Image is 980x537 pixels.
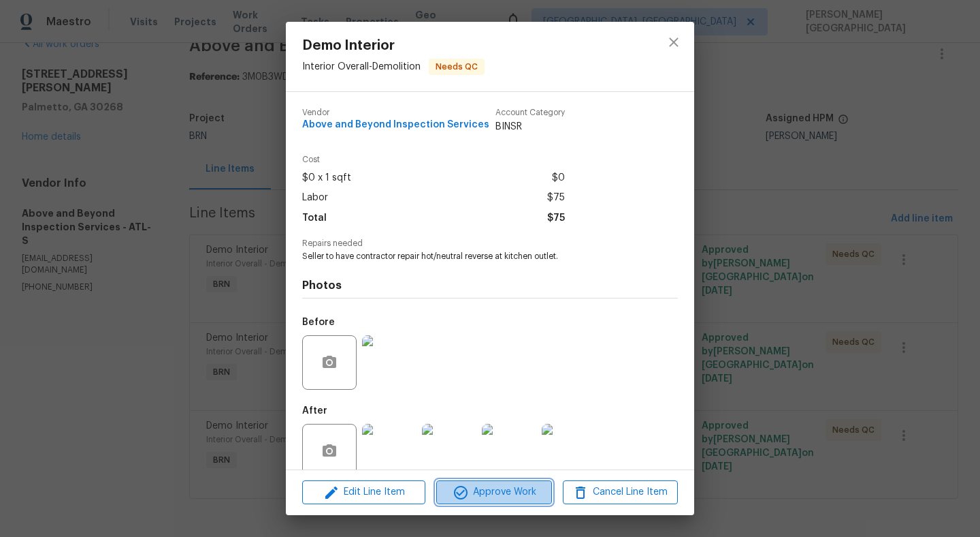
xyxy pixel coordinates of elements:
h5: Before [302,318,335,327]
span: $0 [552,168,565,188]
button: Approve Work [436,480,551,504]
span: Cost [302,155,565,164]
span: Total [302,209,327,228]
span: Needs QC [430,60,483,74]
span: Repairs needed [302,239,678,248]
span: Edit Line Item [306,484,421,501]
span: Above and Beyond Inspection Services [302,120,489,130]
span: Interior Overall - Demolition [302,62,421,72]
span: Account Category [495,108,565,117]
span: $75 [547,209,565,228]
span: Cancel Line Item [567,484,674,501]
button: close [657,26,690,59]
h5: After [302,406,327,416]
button: Edit Line Item [302,480,425,504]
button: Cancel Line Item [563,480,678,504]
span: BINSR [495,120,565,134]
span: Labor [302,188,328,208]
span: Seller to have contractor repair hot/neutral reverse at kitchen outlet. [302,251,640,262]
span: $0 x 1 sqft [302,168,351,188]
span: Vendor [302,108,489,117]
h4: Photos [302,279,678,292]
span: Demo Interior [302,38,485,53]
span: $75 [547,188,565,208]
span: Approve Work [440,484,547,501]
